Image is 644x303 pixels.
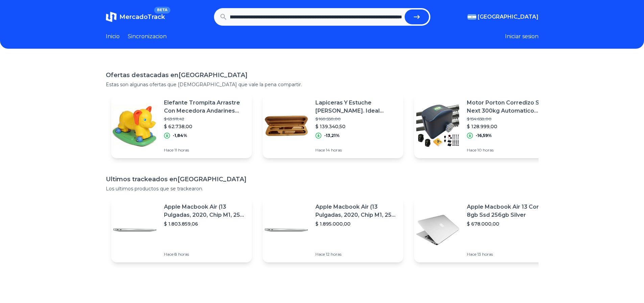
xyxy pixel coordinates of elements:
[263,206,310,254] img: Featured image
[164,220,246,227] p: $ 1.803.859,06
[128,32,167,41] a: Sincronizacion
[505,32,539,41] button: Iniciar sesion
[173,133,187,138] p: -1,84%
[414,197,555,262] a: Featured imageApple Macbook Air 13 Core I5 8gb Ssd 256gb Silver$ 678.000,00Hace 13 horas
[164,203,246,219] p: Apple Macbook Air (13 Pulgadas, 2020, Chip M1, 256 Gb De Ssd, 8 Gb De Ram) - Plata
[164,123,246,130] p: $ 62.738,00
[324,133,340,138] p: -13,21%
[106,11,165,22] a: MercadoTrackBETA
[467,147,549,153] p: Hace 10 horas
[468,14,476,20] img: Argentina
[263,93,403,158] a: Featured imageLapiceras Y Estuche [PERSON_NAME]. Ideal Regalo De Calidad.$ 160.550,00$ 139.340,50...
[467,220,549,227] p: $ 678.000,00
[467,123,549,130] p: $ 128.999,00
[467,99,549,115] p: Motor Porton Corredizo Seg Next 300kg Automatico Electrico
[315,116,398,122] p: $ 160.550,00
[106,70,539,80] h1: Ofertas destacadas en [GEOGRAPHIC_DATA]
[315,123,398,130] p: $ 139.340,50
[315,203,398,219] p: Apple Macbook Air (13 Pulgadas, 2020, Chip M1, 256 Gb De Ssd, 8 Gb De Ram) - Plata
[106,174,539,184] h1: Ultimos trackeados en [GEOGRAPHIC_DATA]
[111,206,159,254] img: Featured image
[119,13,165,21] span: MercadoTrack
[467,252,549,257] p: Hace 13 horas
[315,147,398,153] p: Hace 14 horas
[467,116,549,122] p: $ 154.658,00
[164,147,246,153] p: Hace 11 horas
[154,7,170,14] span: BETA
[106,32,120,41] a: Inicio
[315,220,398,227] p: $ 1.895.000,00
[414,102,461,149] img: Featured image
[468,13,539,21] button: [GEOGRAPHIC_DATA]
[315,252,398,257] p: Hace 12 horas
[164,252,246,257] p: Hace 8 horas
[263,102,310,149] img: Featured image
[315,99,398,115] p: Lapiceras Y Estuche [PERSON_NAME]. Ideal Regalo De Calidad.
[164,116,246,122] p: $ 63.911,42
[476,133,492,138] p: -16,59%
[414,206,461,254] img: Featured image
[106,11,117,22] img: MercadoTrack
[111,102,159,149] img: Featured image
[106,185,539,192] p: Los ultimos productos que se trackearon.
[467,203,549,219] p: Apple Macbook Air 13 Core I5 8gb Ssd 256gb Silver
[111,197,252,262] a: Featured imageApple Macbook Air (13 Pulgadas, 2020, Chip M1, 256 Gb De Ssd, 8 Gb De Ram) - Plata$...
[111,93,252,158] a: Featured imageElefante Trompita Arrastre Con Mecedora Andarines Vegui 0151$ 63.911,42$ 62.738,00-...
[478,13,539,21] span: [GEOGRAPHIC_DATA]
[263,197,403,262] a: Featured imageApple Macbook Air (13 Pulgadas, 2020, Chip M1, 256 Gb De Ssd, 8 Gb De Ram) - Plata$...
[164,99,246,115] p: Elefante Trompita Arrastre Con Mecedora Andarines Vegui 0151
[414,93,555,158] a: Featured imageMotor Porton Corredizo Seg Next 300kg Automatico Electrico$ 154.658,00$ 128.999,00-...
[106,81,539,88] p: Estas son algunas ofertas que [DEMOGRAPHIC_DATA] que vale la pena compartir.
